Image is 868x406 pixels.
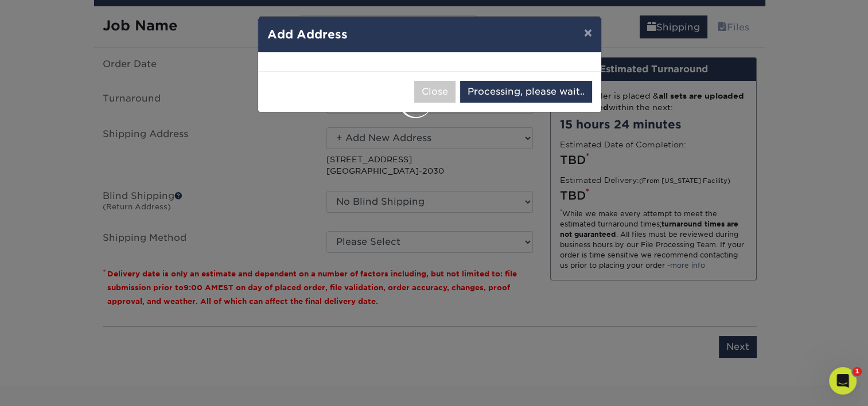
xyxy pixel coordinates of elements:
button: × [575,17,601,49]
button: Close [414,81,456,103]
h4: Add Address [267,26,592,43]
button: Processing, please wait.. [460,81,592,103]
iframe: Intercom live chat [829,367,857,395]
span: 1 [853,367,862,376]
